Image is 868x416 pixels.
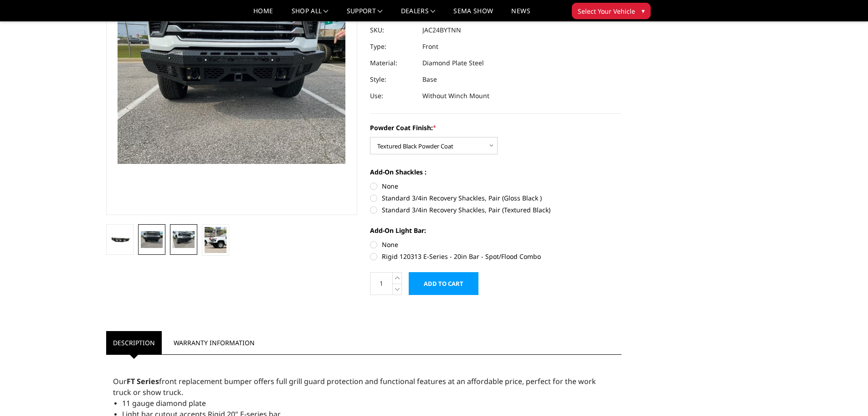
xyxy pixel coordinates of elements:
[167,331,262,354] a: Warranty Information
[422,38,438,55] dd: Front
[113,376,596,397] span: Our front replacement bumper offers full grill guard protection and functional features at an aff...
[205,227,226,253] img: 2024-2025 Chevrolet 2500-3500 - FT Series - Base Front Bumper
[370,38,416,55] dt: Type:
[122,398,206,408] span: 11 gauge diamond plate
[370,240,621,249] label: None
[141,231,163,247] img: 2024-2025 Chevrolet 2500-3500 - FT Series - Base Front Bumper
[370,205,621,215] label: Standard 3/4in Recovery Shackles, Pair (Textured Black)
[109,235,131,245] img: 2024-2025 Chevrolet 2500-3500 - FT Series - Base Front Bumper
[370,88,416,104] dt: Use:
[401,8,436,21] a: Dealers
[422,88,489,104] dd: Without Winch Mount
[572,3,651,19] button: Select Your Vehicle
[370,123,621,132] label: Powder Coat Finish:
[511,8,530,21] a: News
[422,22,461,38] dd: JAC24BYTNN
[422,71,437,88] dd: Base
[409,272,478,295] input: Add to Cart
[370,193,621,203] label: Standard 3/4in Recovery Shackles, Pair (Gloss Black )
[642,6,645,16] span: ▾
[370,252,621,261] label: Rigid 120313 E-Series - 20in Bar - Spot/Flood Combo
[292,8,329,21] a: shop all
[347,8,383,21] a: Support
[370,226,621,235] label: Add-On Light Bar:
[370,167,621,177] label: Add-On Shackles :
[253,8,273,21] a: Home
[370,55,416,71] dt: Material:
[370,22,416,38] dt: SKU:
[106,331,162,354] a: Description
[370,181,621,191] label: None
[453,8,493,21] a: SEMA Show
[127,376,159,386] strong: FT Series
[578,6,635,16] span: Select Your Vehicle
[422,55,484,71] dd: Diamond Plate Steel
[822,372,868,416] iframe: Chat Widget
[173,231,195,247] img: 2024-2025 Chevrolet 2500-3500 - FT Series - Base Front Bumper
[370,71,416,88] dt: Style:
